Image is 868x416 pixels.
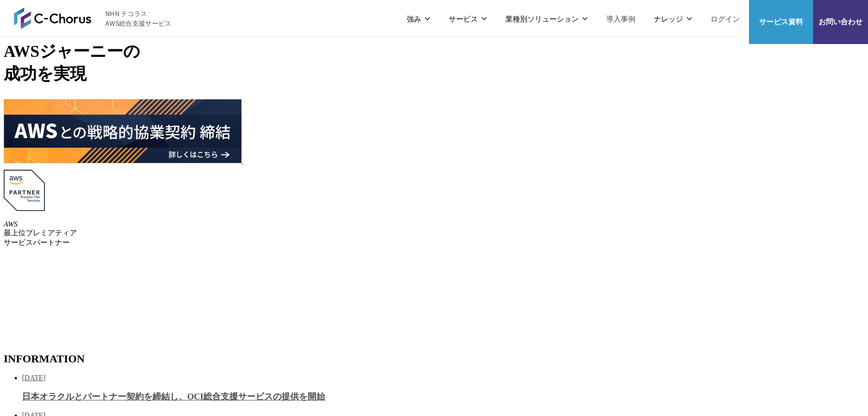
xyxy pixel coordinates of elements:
[4,157,244,165] a: AWSとの戦略的協業契約 締結
[606,13,635,24] a: 導入事例
[4,353,864,365] h2: INFORMATION
[22,391,864,403] h3: 日本オラクルとパートナー契約を締結し、OCI総合支援サービスの提供を開始
[749,16,813,27] span: サービス資料
[407,13,430,24] p: 強み
[4,99,242,163] img: AWSとの戦略的協業契約 締結
[22,374,46,382] span: [DATE]
[14,7,92,29] img: AWS総合支援サービス C-Chorus
[14,7,172,29] a: AWS総合支援サービス C-Chorus NHN テコラスAWS総合支援サービス
[813,16,868,27] span: お問い合わせ
[105,9,172,28] span: NHN テコラス AWS総合支援サービス
[4,257,125,341] img: 契約件数
[505,13,588,24] p: 業種別ソリューション
[4,220,864,248] p: 最上位プレミアティア サービスパートナー
[449,13,487,24] p: サービス
[244,157,482,165] a: AWS請求代行サービス 統合管理プラン
[4,220,18,228] em: AWS
[654,13,692,24] p: ナレッジ
[244,99,482,163] img: AWS請求代行サービス 統合管理プラン
[711,13,740,24] a: ログイン
[22,374,864,403] a: [DATE] 日本オラクルとパートナー契約を締結し、OCI総合支援サービスの提供を開始
[4,170,45,211] img: AWSプレミアティアサービスパートナー
[4,40,864,85] h1: AWS ジャーニーの 成功を実現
